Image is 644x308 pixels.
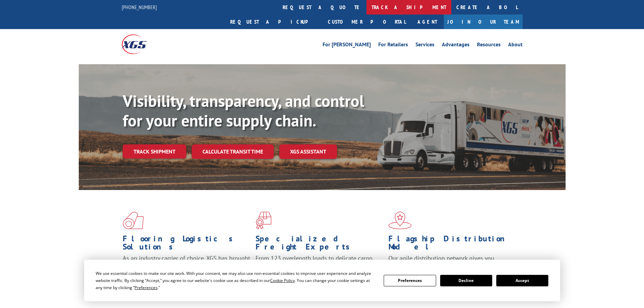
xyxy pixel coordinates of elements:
a: [PHONE_NUMBER] [122,4,157,10]
a: Advantages [442,42,470,49]
button: Decline [440,275,492,286]
a: Services [415,42,434,49]
img: xgs-icon-focused-on-flooring-red [256,212,271,229]
div: We use essential cookies to make our site work. With your consent, we may also use non-essential ... [96,270,376,291]
a: About [508,42,523,49]
img: xgs-icon-flagship-distribution-model-red [388,212,412,229]
a: Track shipment [123,144,186,159]
h1: Specialized Freight Experts [256,235,383,254]
a: Agent [411,15,444,29]
a: For Retailers [378,42,408,49]
button: Accept [496,275,548,286]
img: xgs-icon-total-supply-chain-intelligence-red [123,212,144,229]
h1: Flooring Logistics Solutions [123,235,251,254]
span: Preferences [135,285,158,290]
a: Request a pickup [225,15,323,29]
span: As an industry carrier of choice, XGS has brought innovation and dedication to flooring logistics... [123,254,250,278]
a: Resources [477,42,501,49]
button: Preferences [384,275,436,286]
span: Our agile distribution network gives you nationwide inventory management on demand. [388,254,513,270]
div: Cookie Consent Prompt [84,260,560,301]
a: For [PERSON_NAME] [323,42,371,49]
a: Join Our Team [444,15,523,29]
h1: Flagship Distribution Model [388,235,516,254]
span: Cookie Policy [270,278,295,283]
a: XGS ASSISTANT [279,144,337,159]
p: From 123 overlength loads to delicate cargo, our experienced staff knows the best way to move you... [256,254,383,284]
a: Customer Portal [323,15,411,29]
a: Calculate transit time [192,144,274,159]
b: Visibility, transparency, and control for your entire supply chain. [123,90,364,131]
